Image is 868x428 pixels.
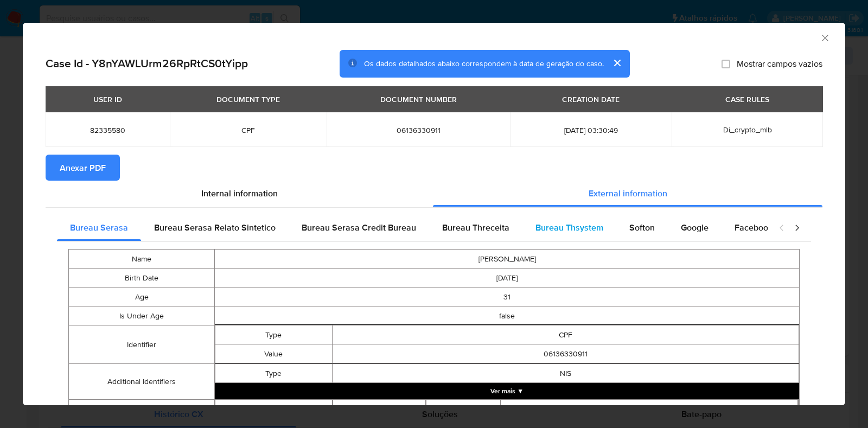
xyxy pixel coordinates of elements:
[719,90,776,108] div: CASE RULES
[735,221,773,234] span: Facebook
[70,221,128,234] span: Bureau Serasa
[69,269,215,288] td: Birth Date
[59,125,157,135] span: 82335580
[215,364,332,383] td: Type
[215,250,800,269] td: [PERSON_NAME]
[154,221,276,234] span: Bureau Serasa Relato Sintetico
[210,90,286,108] div: DOCUMENT TYPE
[722,59,730,68] input: Mostrar campos vazios
[87,90,129,108] div: USER ID
[340,125,497,135] span: 06136330911
[374,90,463,108] div: DOCUMENT NUMBER
[501,400,798,419] td: 10
[364,58,604,69] span: Os dados detalhados abaixo correspondem à data de geração do caso.
[215,306,800,325] td: false
[215,325,332,344] td: Type
[556,90,626,108] div: CREATION DATE
[201,187,278,200] span: Internal information
[523,125,659,135] span: [DATE] 03:30:49
[302,221,416,234] span: Bureau Serasa Credit Bureau
[215,344,332,363] td: Value
[215,383,799,399] button: Expand array
[69,250,215,269] td: Name
[442,221,509,234] span: Bureau Threceita
[820,33,829,42] button: Fechar a janela
[723,124,772,135] span: Di_crypto_mlb
[46,181,822,207] div: Detailed info
[69,306,215,325] td: Is Under Age
[215,269,800,288] td: [DATE]
[69,325,215,364] td: Identifier
[629,221,655,234] span: Softon
[46,56,248,71] h2: Case Id - Y8nYAWLUrm26RpRtCS0tYipp
[604,50,630,76] button: cerrar
[681,221,709,234] span: Google
[333,400,426,419] td: Additional Information
[589,187,667,200] span: External information
[332,325,799,344] td: CPF
[60,156,106,180] span: Anexar PDF
[23,23,845,405] div: closure-recommendation-modal
[737,58,822,69] span: Mostrar campos vazios
[215,288,800,306] td: 31
[332,344,799,363] td: 06136330911
[535,221,603,234] span: Bureau Thsystem
[46,155,120,181] button: Anexar PDF
[426,400,501,419] td: Cepnota
[183,125,314,135] span: CPF
[57,215,768,241] div: Detailed external info
[69,364,215,400] td: Additional Identifiers
[69,288,215,306] td: Age
[332,364,799,383] td: NIS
